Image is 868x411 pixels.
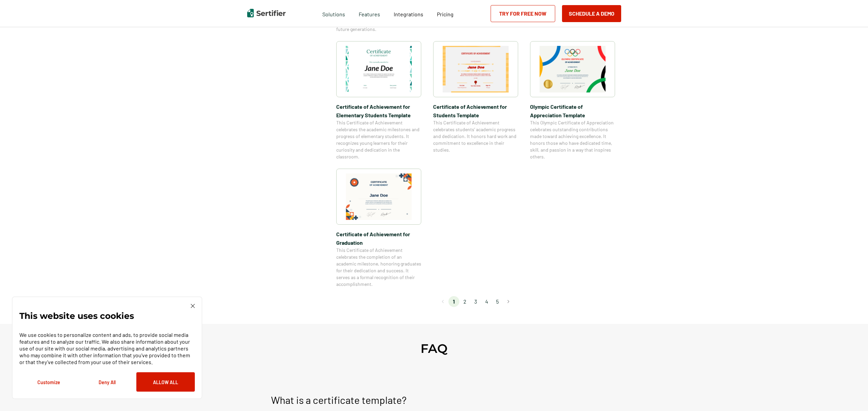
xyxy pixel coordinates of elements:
span: Olympic Certificate of Appreciation​ Template [530,102,615,119]
img: Certificate of Achievement for Graduation [346,173,412,220]
span: Solutions [322,9,345,18]
span: Integrations [394,11,423,17]
img: Certificate of Achievement for Elementary Students Template [346,46,412,92]
li: page 2 [459,296,470,307]
p: This website uses cookies [19,312,134,319]
img: Olympic Certificate of Appreciation​ Template [540,46,606,92]
a: Certificate of Achievement for Elementary Students TemplateCertificate of Achievement for Element... [336,41,421,160]
li: page 4 [481,296,492,307]
p: We use cookies to personalize content and ads, to provide social media features and to analyze ou... [19,331,195,365]
span: Pricing [437,11,454,17]
span: This Certificate of Achievement celebrates the completion of an academic milestone, honoring grad... [336,247,421,288]
button: Customize [19,372,78,392]
a: Pricing [437,9,454,18]
button: Go to previous page [438,296,448,307]
a: Certificate of Achievement for GraduationCertificate of Achievement for GraduationThis Certificat... [336,169,421,288]
button: Schedule a Demo [562,5,621,22]
span: Certificate of Achievement for Students Template [433,102,518,119]
iframe: Chat Widget [834,378,868,411]
a: Olympic Certificate of Appreciation​ TemplateOlympic Certificate of Appreciation​ TemplateThis Ol... [530,41,615,160]
span: Features [359,9,380,18]
p: What is a certificate template? [271,392,407,408]
a: Certificate of Achievement for Students TemplateCertificate of Achievement for Students TemplateT... [433,41,518,160]
img: Certificate of Achievement for Students Template [443,46,509,92]
span: Certificate of Achievement for Graduation [336,230,421,247]
li: page 1 [448,296,459,307]
img: Sertifier | Digital Credentialing Platform [247,9,286,17]
button: Allow All [136,372,195,392]
span: This Olympic Certificate of Appreciation celebrates outstanding contributions made toward achievi... [530,119,615,160]
span: This Certificate of Achievement celebrates students’ academic progress and dedication. It honors ... [433,119,518,153]
span: This Certificate of Achievement celebrates the academic milestones and progress of elementary stu... [336,119,421,160]
h2: FAQ [421,341,447,356]
img: Cookie Popup Close [191,304,195,308]
button: Deny All [78,372,136,392]
button: Go to next page [503,296,514,307]
span: Certificate of Achievement for Elementary Students Template [336,102,421,119]
li: page 5 [492,296,503,307]
a: Try for Free Now [491,5,555,22]
li: page 3 [470,296,481,307]
a: Integrations [394,9,423,18]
